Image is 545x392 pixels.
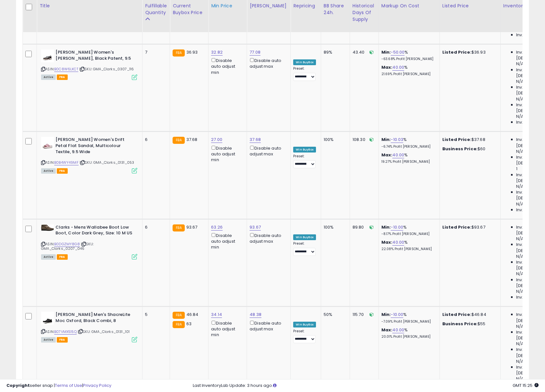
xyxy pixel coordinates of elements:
[381,224,435,236] div: %
[250,136,261,143] a: 37.68
[381,72,435,76] p: 21.69% Profit [PERSON_NAME]
[54,241,80,247] a: B0DGZMY8G8
[173,137,184,144] small: FBA
[293,234,316,240] div: Win BuyBox
[211,144,242,163] div: Disable auto adjust min
[39,3,140,9] div: Title
[186,49,198,55] span: 36.93
[381,49,391,55] b: Min:
[41,168,56,174] span: All listings currently available for purchase on Amazon
[41,49,137,79] div: ASIN:
[442,3,498,9] div: Listed Price
[145,49,165,55] div: 7
[516,376,524,382] span: N/A
[57,254,68,260] span: FBA
[41,224,137,259] div: ASIN:
[54,66,78,72] a: B0C8W6LKCT
[293,147,316,152] div: Win BuyBox
[145,137,165,143] div: 6
[442,321,478,327] b: Business Price:
[324,312,345,318] div: 50%
[353,49,374,55] div: 43.40
[83,382,111,388] a: Privacy Policy
[250,3,288,9] div: [PERSON_NAME]
[391,136,403,143] a: -10.03
[193,383,539,389] div: Last InventoryLab Update: 3 hours ago.
[381,3,437,9] div: Markup on Cost
[442,137,496,143] div: $37.68
[442,136,472,143] b: Listed Price:
[211,49,223,56] a: 32.82
[442,311,472,318] b: Listed Price:
[55,137,133,156] b: [PERSON_NAME] Women's Drift Petal Flat Sandal, Multicolour Textile, 9.5 Wide
[250,57,285,69] div: Disable auto adjust max
[381,160,435,164] p: 19.27% Profit [PERSON_NAME]
[381,239,393,245] b: Max:
[250,319,285,332] div: Disable auto adjust max
[41,312,54,325] img: 31fz2S6ShjL._SL40_.jpg
[41,224,54,231] img: 31kGhm1WbDL._SL40_.jpg
[442,49,496,55] div: $36.93
[381,319,435,324] p: -7.09% Profit [PERSON_NAME]
[392,239,404,246] a: 40.00
[41,312,137,342] div: ASIN:
[54,160,79,165] a: B0B4WY49MF
[78,329,130,334] span: | SKU: GMA_Clarks_0131_101
[57,337,68,343] span: FBA
[516,201,524,207] span: N/A
[57,74,68,80] span: FBA
[516,79,524,84] span: N/A
[516,114,524,119] span: N/A
[55,382,82,388] a: Terms of Use
[516,359,524,364] span: N/A
[55,224,133,238] b: Clarks - Mens Wallabee Boot Low Boot, Color Dark Grey, Size: 10 M US
[293,322,316,327] div: Win BuyBox
[324,137,345,143] div: 100%
[250,311,261,318] a: 48.38
[41,337,56,343] span: All listings currently available for purchase on Amazon
[293,241,316,256] div: Preset:
[186,311,199,318] span: 46.84
[41,241,94,251] span: | SKU: GMA_Clarks_0207_046
[41,49,54,62] img: 31bgFSsWDLL._SL40_.jpg
[250,144,285,157] div: Disable auto adjust max
[80,160,134,165] span: | SKU: GMA_Clarks_0131_053
[41,137,137,172] div: ASIN:
[381,311,391,318] b: Min:
[381,247,435,251] p: 22.08% Profit [PERSON_NAME]
[173,49,184,57] small: FBA
[381,327,435,339] div: %
[211,232,242,250] div: Disable auto adjust min
[391,224,403,231] a: -10.00
[79,66,134,72] span: | SKU: GMA_Clarks_0307_116
[353,224,374,230] div: 89.80
[381,144,435,149] p: -6.74% Profit [PERSON_NAME]
[145,3,167,16] div: Fulfillable Quantity
[442,312,496,318] div: $46.84
[353,137,374,143] div: 108.30
[211,311,222,318] a: 34.14
[516,184,524,189] span: N/A
[391,49,404,56] a: -50.00
[145,312,165,318] div: 5
[391,311,403,318] a: -10.00
[516,271,524,277] span: N/A
[442,224,496,230] div: $93.67
[381,312,435,324] div: %
[211,319,242,338] div: Disable auto adjust min
[293,3,318,9] div: Repricing
[41,254,56,260] span: All listings currently available for purchase on Amazon
[381,152,393,158] b: Max:
[324,49,345,55] div: 89%
[250,224,261,231] a: 93.67
[381,137,435,149] div: %
[381,49,435,61] div: %
[381,240,435,251] div: %
[442,146,478,152] b: Business Price:
[381,224,391,230] b: Min:
[173,224,184,231] small: FBA
[381,64,393,70] b: Max:
[250,232,285,244] div: Disable auto adjust max
[211,224,223,231] a: 63.26
[324,224,345,230] div: 100%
